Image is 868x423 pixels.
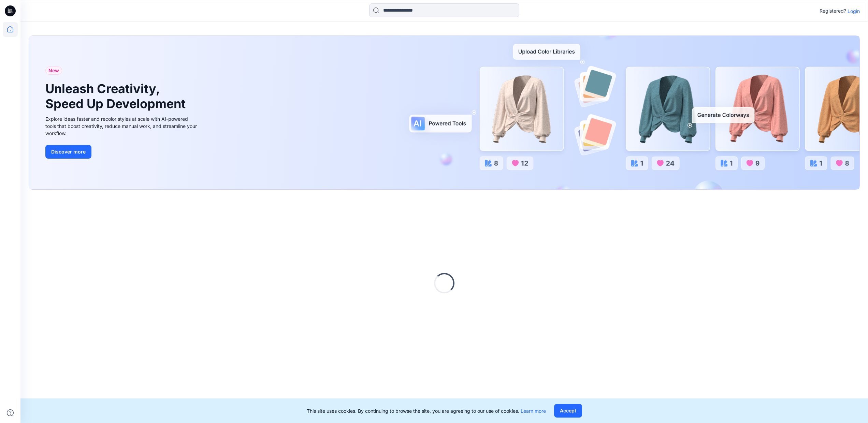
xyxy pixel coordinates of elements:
[848,8,860,15] p: Login
[45,145,199,159] a: Discover more
[45,82,189,111] h1: Unleash Creativity, Speed Up Development
[521,408,546,414] a: Learn more
[45,115,199,137] div: Explore ideas faster and recolor styles at scale with AI-powered tools that boost creativity, red...
[820,7,846,15] p: Registered?
[48,67,59,75] span: New
[554,404,582,418] button: Accept
[45,145,91,159] button: Discover more
[307,407,546,414] p: This site uses cookies. By continuing to browse the site, you are agreeing to our use of cookies.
